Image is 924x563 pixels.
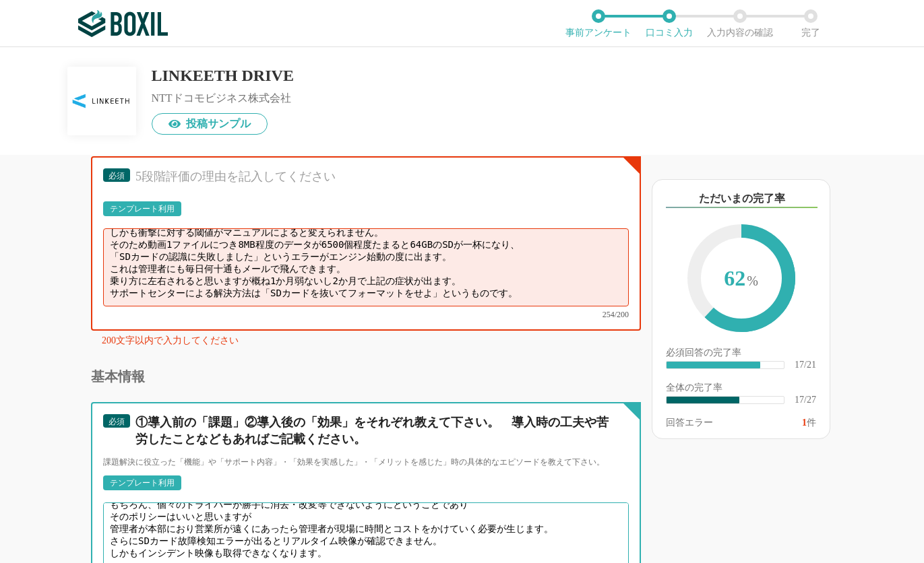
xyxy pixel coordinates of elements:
div: 必須回答の完了率 [666,348,816,360]
div: ​ [667,362,760,368]
div: 件 [802,418,816,428]
div: 200文字以内で入力してください [102,336,641,351]
div: LINKEETH DRIVE [152,67,294,84]
div: テンプレート利用 [110,479,175,487]
div: 17/27 [795,395,816,405]
li: 完了 [776,9,846,38]
li: 口コミ入力 [634,9,705,38]
div: 5段階評価の理由を記入してください [135,168,609,185]
div: 課題解決に役立った「機能」や「サポート内容」・「効果を実感した」・「メリットを感じた」時の具体的なエピソードを教えて下さい。 [103,457,629,468]
li: 事前アンケート [563,9,634,38]
div: 回答エラー [666,418,713,428]
span: 必須 [109,417,125,426]
div: ただいまの完了率 [666,191,818,208]
span: % [747,273,758,288]
div: 基本情報 [91,370,641,383]
div: NTTドコモビジネス株式会社 [152,93,294,104]
li: 入力内容の確認 [705,9,776,38]
img: ボクシルSaaS_ロゴ [78,10,168,37]
span: 必須 [109,171,125,180]
span: 1 [802,418,807,428]
div: テンプレート利用 [110,205,175,213]
div: ①導入前の「課題」②導入後の「効果」をそれぞれ教えて下さい。 導入時の工夫や苦労したことなどもあればご記載ください。 [135,414,609,448]
div: 17/21 [795,360,816,370]
span: 62 [701,238,782,321]
span: 投稿サンプル [186,119,251,129]
div: 254/200 [103,310,629,319]
div: 全体の完了率 [666,383,816,395]
div: ​ [667,397,739,403]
